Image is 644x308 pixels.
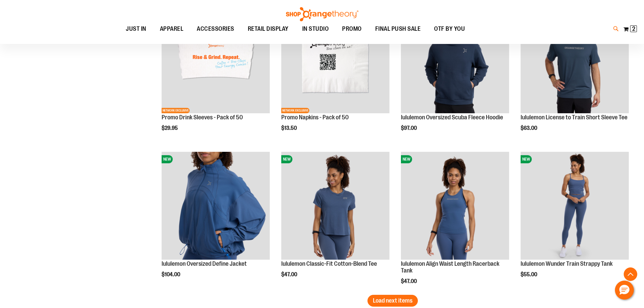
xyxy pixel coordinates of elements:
[368,21,428,37] a: FINAL PUSH SALE
[126,21,146,37] span: JUST IN
[281,114,349,121] a: Promo Napkins - Pack of 50
[153,21,190,37] a: APPAREL
[119,21,153,37] a: JUST IN
[398,148,512,302] div: product
[285,7,359,21] img: Shop Orangetheory
[401,125,418,131] span: $97.00
[615,281,634,300] button: Hello, have a question? Let’s chat.
[521,125,538,131] span: $63.00
[401,5,509,113] img: lululemon Oversized Scuba Fleece Hoodie
[302,21,329,37] span: IN STUDIO
[162,152,270,261] a: lululemon Oversized Define JacketNEW
[401,5,509,114] a: lululemon Oversized Scuba Fleece HoodieNEW
[521,152,629,261] a: lululemon Wunder Train Strappy TankNEW
[278,2,393,148] div: product
[162,152,270,260] img: lululemon Oversized Define Jacket
[401,278,418,284] span: $47.00
[427,21,472,37] a: OTF BY YOU
[373,297,412,304] span: Load next items
[342,21,362,37] span: PROMO
[401,155,412,163] span: NEW
[281,155,292,163] span: NEW
[401,114,503,121] a: lululemon Oversized Scuba Fleece Hoodie
[375,21,421,37] span: FINAL PUSH SALE
[517,148,632,295] div: product
[278,148,393,295] div: product
[295,21,336,37] a: IN STUDIO
[162,260,247,267] a: lululemon Oversized Define Jacket
[160,21,184,37] span: APPAREL
[398,2,512,148] div: product
[281,271,298,278] span: $47.00
[190,21,241,37] a: ACCESSORIES
[158,2,273,148] div: product
[281,108,309,113] span: NETWORK EXCLUSIVE
[521,155,532,163] span: NEW
[197,21,234,37] span: ACCESSORIES
[401,152,509,260] img: lululemon Align Waist Length Racerback Tank
[434,21,465,37] span: OTF BY YOU
[521,260,613,267] a: lululemon Wunder Train Strappy Tank
[335,21,368,37] a: PROMO
[521,5,629,114] a: lululemon License to Train Short Sleeve TeeNEW
[632,25,635,32] span: 2
[281,152,389,261] a: lululemon Classic-Fit Cotton-Blend TeeNEW
[401,152,509,261] a: lululemon Align Waist Length Racerback TankNEW
[521,152,629,260] img: lululemon Wunder Train Strappy Tank
[162,108,190,113] span: NETWORK EXCLUSIVE
[248,21,289,37] span: RETAIL DISPLAY
[521,271,538,278] span: $55.00
[281,152,389,260] img: lululemon Classic-Fit Cotton-Blend Tee
[158,148,273,295] div: product
[162,155,173,163] span: NEW
[162,271,181,278] span: $104.00
[162,114,243,121] a: Promo Drink Sleeves - Pack of 50
[281,125,298,131] span: $13.50
[281,5,389,114] a: Promo Napkins - Pack of 50NEWNETWORK EXCLUSIVE
[162,5,270,114] a: Promo Drink Sleeves - Pack of 50NEWNETWORK EXCLUSIVE
[517,2,632,148] div: product
[241,21,295,37] a: RETAIL DISPLAY
[281,260,377,267] a: lululemon Classic-Fit Cotton-Blend Tee
[624,267,637,281] button: Back To Top
[367,295,418,307] button: Load next items
[162,125,179,131] span: $29.95
[281,5,389,113] img: Promo Napkins - Pack of 50
[162,5,270,113] img: Promo Drink Sleeves - Pack of 50
[401,260,499,274] a: lululemon Align Waist Length Racerback Tank
[521,5,629,113] img: lululemon License to Train Short Sleeve Tee
[521,114,627,121] a: lululemon License to Train Short Sleeve Tee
